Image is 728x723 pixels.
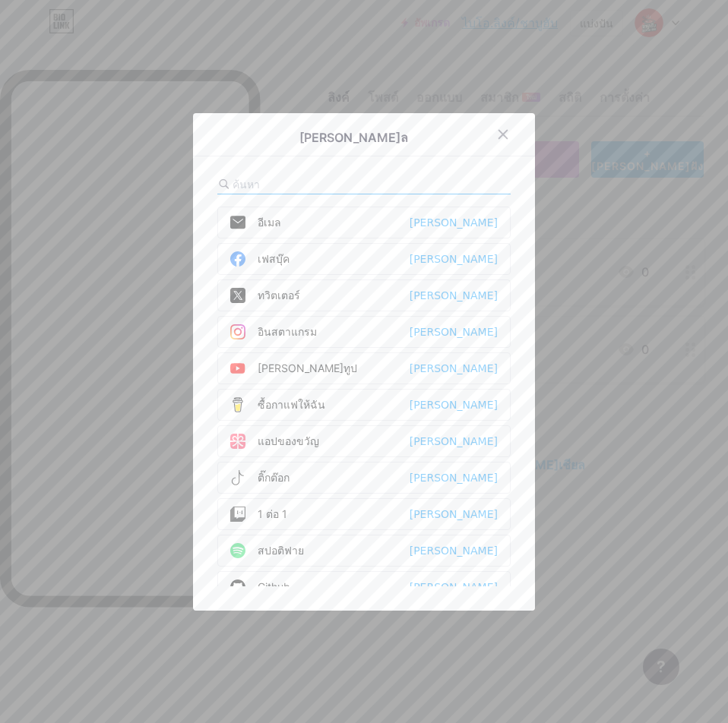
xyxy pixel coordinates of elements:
font: [PERSON_NAME] [410,216,498,229]
font: เฟสบุ๊ค [258,252,290,265]
font: [PERSON_NAME] [410,399,498,411]
font: [PERSON_NAME] [410,253,498,265]
font: ติ๊กต๊อก [258,471,290,484]
font: สปอติฟาย [258,544,304,557]
font: [PERSON_NAME] [410,326,498,338]
font: [PERSON_NAME]ทูป [258,361,357,374]
font: [PERSON_NAME] [410,508,498,520]
font: [PERSON_NAME] [410,435,498,447]
font: อีเมล [258,216,281,229]
font: [PERSON_NAME]ล [299,130,408,145]
font: [PERSON_NAME] [410,472,498,484]
font: ทวิตเตอร์ [258,289,300,302]
font: อินสตาแกรม [258,325,317,338]
font: [PERSON_NAME] [410,545,498,557]
font: แอปของขวัญ [258,434,319,447]
font: ซื้อกาแฟให้ฉัน [258,398,325,411]
font: 1 ต่อ 1 [258,507,287,520]
font: [PERSON_NAME] [410,289,498,302]
font: [PERSON_NAME] [410,362,498,374]
input: ค้นหา [233,176,400,192]
font: [PERSON_NAME] [410,581,498,593]
font: Github [258,580,290,593]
